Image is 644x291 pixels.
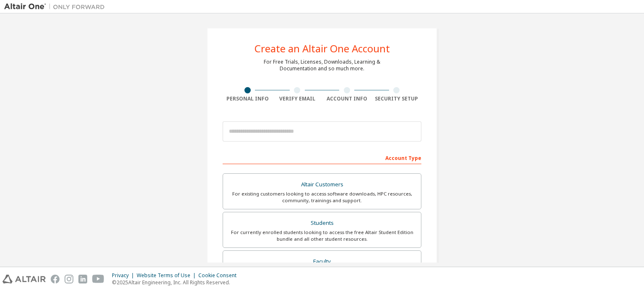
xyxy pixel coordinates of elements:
img: facebook.svg [51,275,60,283]
div: Security Setup [372,95,422,102]
img: youtube.svg [92,275,104,283]
img: altair_logo.svg [3,275,46,283]
div: For Free Trials, Licenses, Downloads, Learning & Documentation and so much more. [264,59,380,72]
img: linkedin.svg [78,275,87,283]
div: Account Info [322,95,372,102]
div: Website Terms of Use [137,272,198,279]
div: Altair Customers [228,179,416,191]
div: Students [228,217,416,229]
p: © 2025 Altair Engineering, Inc. All Rights Reserved. [112,279,241,286]
div: Create an Altair One Account [254,44,390,54]
div: Privacy [112,272,137,279]
div: For currently enrolled students looking to access the free Altair Student Edition bundle and all ... [228,229,416,242]
div: Account Type [223,151,421,164]
div: Personal Info [223,95,273,102]
div: Faculty [228,256,416,268]
div: Verify Email [273,95,322,102]
div: For existing customers looking to access software downloads, HPC resources, community, trainings ... [228,191,416,204]
div: Cookie Consent [198,272,241,279]
img: Altair One [4,3,109,11]
img: instagram.svg [65,275,73,283]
